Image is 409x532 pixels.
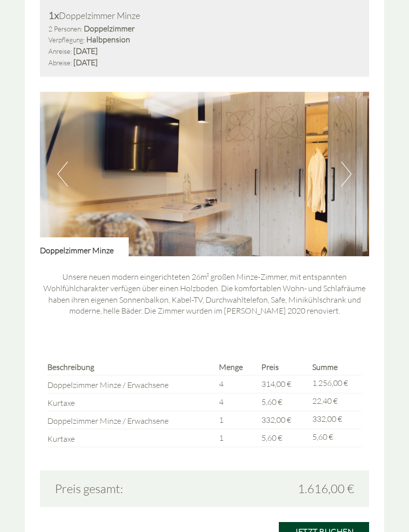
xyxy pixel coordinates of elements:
small: Abreise: [48,58,72,67]
td: 332,00 € [308,411,362,429]
span: 5,60 € [261,433,282,443]
td: Kurtaxe [47,393,215,411]
td: 22,40 € [308,393,362,411]
td: 1.256,00 € [308,375,362,393]
span: 332,00 € [261,415,291,425]
b: [DATE] [73,46,98,56]
b: Doppelzimmer [84,23,135,33]
b: Halbpension [86,34,130,44]
span: 5,60 € [261,397,282,407]
div: Preis gesamt: [47,480,204,497]
small: 2 Personen: [48,24,82,33]
img: image [40,92,369,256]
span: 314,00 € [261,379,291,389]
th: Menge [215,359,258,375]
td: 5,60 € [308,429,362,447]
td: 1 [215,411,258,429]
th: Preis [257,359,308,375]
button: Previous [57,162,68,186]
td: Doppelzimmer Minze / Erwachsene [47,411,215,429]
small: Verpflegung: [48,35,85,44]
td: 4 [215,375,258,393]
small: Anreise: [48,47,72,55]
b: [DATE] [73,57,98,67]
td: Kurtaxe [47,429,215,447]
td: Doppelzimmer Minze / Erwachsene [47,375,215,393]
td: 1 [215,429,258,447]
th: Beschreibung [47,359,215,375]
th: Summe [308,359,362,375]
button: Next [341,162,352,186]
div: Doppelzimmer Minze [48,8,361,23]
p: Unsere neuen modern eingerichteten 26m² großen Minze-Zimmer, mit entspannten Wohlfühlcharakter ve... [40,271,369,317]
td: 4 [215,393,258,411]
span: 1.616,00 € [298,480,354,497]
div: Doppelzimmer Minze [40,237,129,256]
b: 1x [48,9,59,21]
